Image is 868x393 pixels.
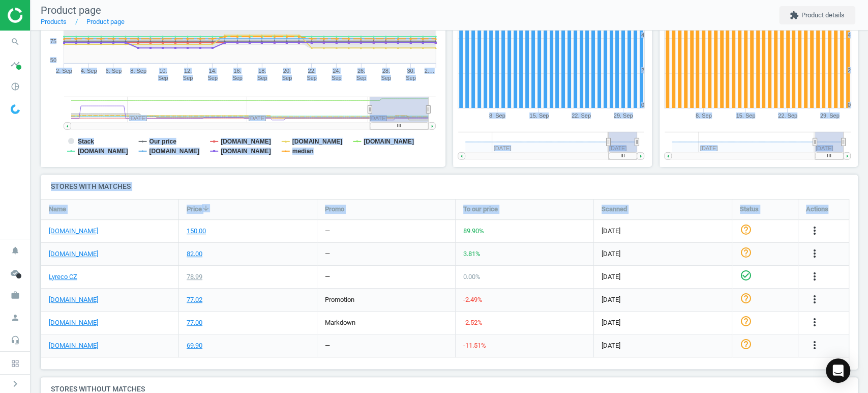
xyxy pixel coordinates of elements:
tspan: 22. Sep [572,113,591,119]
tspan: Sep [381,75,392,81]
span: To our price [463,205,498,214]
button: more_vert [809,270,821,284]
img: ajHJNr6hYgQAAAAASUVORK5CYII= [8,8,80,23]
tspan: 8. Sep [489,113,505,119]
tspan: 29. Sep [614,113,633,119]
span: [DATE] [602,318,724,327]
tspan: 20. [283,68,291,74]
text: 50 [50,57,56,63]
tspan: [DOMAIN_NAME] [292,138,343,145]
i: extension [790,11,799,20]
tspan: Sep [307,75,317,81]
button: more_vert [809,224,821,238]
tspan: Sep [158,75,168,81]
tspan: Sep [282,75,292,81]
tspan: 29. Sep [820,113,839,119]
text: 4 [847,32,850,38]
span: Scanned [602,205,627,214]
tspan: [DOMAIN_NAME] [221,148,271,155]
a: Lyreco CZ [49,272,77,282]
tspan: 2.… [425,68,435,74]
tspan: 12. [184,68,192,74]
i: more_vert [809,316,821,328]
button: chevron_right [3,377,28,390]
span: Status [740,205,759,214]
text: 75 [50,38,56,44]
tspan: 28. [382,68,390,74]
tspan: 16. [233,68,241,74]
tspan: [DOMAIN_NAME] [78,148,128,155]
tspan: [DOMAIN_NAME] [149,148,200,155]
div: 150.00 [187,227,206,236]
tspan: 8. Sep [695,113,711,119]
text: 4 [641,32,644,38]
tspan: 8. Sep [130,68,146,74]
tspan: Sep [406,75,416,81]
span: [DATE] [602,295,724,304]
tspan: median [292,148,314,155]
i: more_vert [809,247,821,260]
tspan: [DOMAIN_NAME] [364,138,414,145]
i: more_vert [809,224,821,237]
i: cloud_done [6,263,25,283]
tspan: Sep [183,75,193,81]
tspan: Sep [356,75,367,81]
span: Name [49,205,66,214]
a: Products [41,18,67,25]
i: pie_chart_outlined [6,77,25,96]
text: 0 [847,102,850,108]
button: more_vert [809,293,821,306]
div: 77.02 [187,295,202,304]
div: — [325,227,330,236]
h4: Stores with matches [41,175,858,199]
div: — [325,272,330,282]
a: Product page [86,18,125,25]
button: more_vert [809,247,821,261]
tspan: 14. [209,68,217,74]
tspan: 26. [357,68,365,74]
div: — [325,341,330,350]
tspan: 24. [333,68,340,74]
i: arrow_downward [202,204,210,212]
span: promotion [325,296,354,303]
tspan: 30. [407,68,415,74]
tspan: Our price [149,138,177,145]
span: -11.51 % [463,342,486,349]
span: [DATE] [602,341,724,350]
i: notifications [6,241,25,260]
tspan: 22. [308,68,316,74]
button: more_vert [809,339,821,352]
span: 3.81 % [463,250,481,258]
span: [DATE] [602,227,724,236]
i: more_vert [809,293,821,305]
tspan: 18. [258,68,266,74]
tspan: 4. Sep [81,68,97,74]
i: work [6,286,25,305]
span: Product page [41,4,101,16]
tspan: Sep [332,75,342,81]
tspan: Stack [78,138,94,145]
i: help_outline [740,246,752,259]
tspan: Sep [208,75,218,81]
span: Price [187,205,202,214]
button: extensionProduct details [779,6,855,24]
span: [DATE] [602,249,724,259]
tspan: 22. Sep [778,113,797,119]
span: -2.52 % [463,319,483,326]
span: Actions [806,205,828,214]
i: help_outline [740,315,752,327]
tspan: Sep [232,75,243,81]
tspan: 6. Sep [106,68,122,74]
i: chevron_right [9,378,21,390]
span: Promo [325,205,344,214]
i: headset_mic [6,330,25,350]
span: markdown [325,319,355,326]
tspan: Sep [257,75,267,81]
i: more_vert [809,339,821,351]
button: more_vert [809,316,821,329]
span: [DATE] [602,272,724,282]
span: 89.90 % [463,227,484,235]
span: 0.00 % [463,273,481,280]
i: help_outline [740,338,752,350]
span: -2.49 % [463,296,483,303]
